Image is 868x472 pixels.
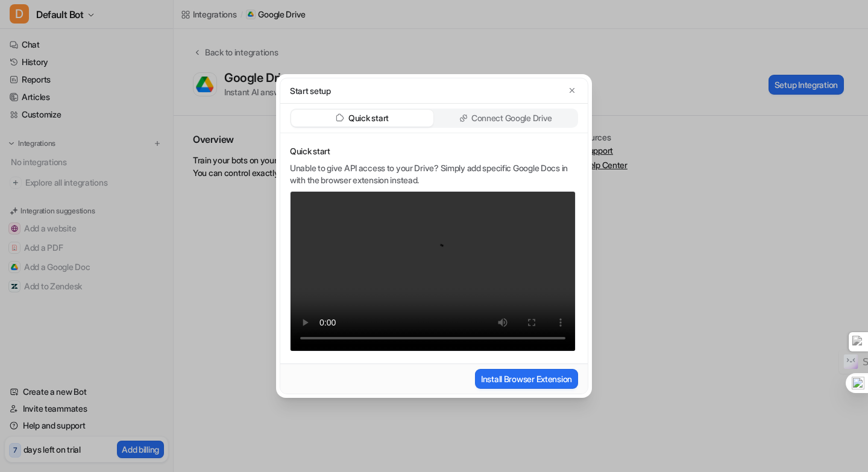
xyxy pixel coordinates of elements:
video: Your browser does not support the video tag. [290,191,576,352]
img: one_i.png [852,377,864,389]
p: Connect Google Drive [471,112,552,124]
p: Unable to give API access to your Drive? Simply add specific Google Docs in with the browser exte... [290,162,576,186]
button: Install Browser Extension [475,369,578,389]
p: Start setup [290,84,331,97]
p: Quick start [290,145,576,157]
p: Quick start [348,112,389,124]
